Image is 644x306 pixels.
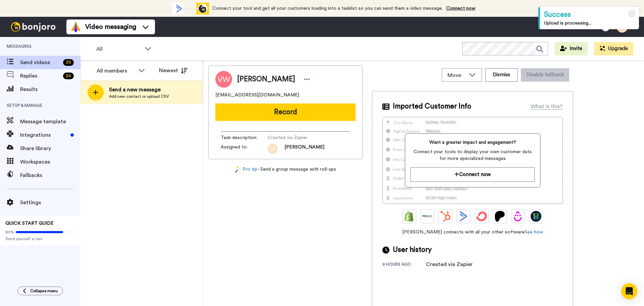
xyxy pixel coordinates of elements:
span: User history [393,245,432,255]
span: [PERSON_NAME] connects with all your other software [382,229,563,235]
span: QUICK START GUIDE [5,221,54,226]
img: bj-logo-header-white.svg [8,22,58,32]
span: Connect your tools to display your own customer data for more specialized messages [411,148,534,162]
img: Ontraport [422,211,433,222]
div: Created via Zapier [426,260,473,268]
span: Created via Zapier [268,134,331,141]
a: Pro tip [235,166,257,173]
span: Add new contact or upload CSV [109,94,169,99]
button: Dismiss [485,68,518,82]
button: Connect now [411,167,534,182]
img: Shopify [404,211,415,222]
span: Share library [20,144,80,152]
span: Workspaces [20,158,80,166]
span: 80% [5,229,14,235]
div: 9 hours ago [382,262,426,268]
span: Replies [20,72,60,80]
span: Send a new message [109,86,169,94]
div: Upload is processing... [544,20,635,27]
span: Task description : [221,134,268,141]
span: All [96,45,141,53]
span: Collapse menu [30,288,58,294]
img: er.png [268,144,278,154]
span: [EMAIL_ADDRESS][DOMAIN_NAME] [215,92,299,98]
div: 39 [63,59,74,66]
span: Assigned to: [221,144,268,154]
span: Connect your tool and get all your customers loading into a tasklist so you can send them a video... [212,6,443,11]
button: Record [215,103,356,121]
a: Connect now [446,6,475,11]
span: Want a greater impact and engagement? [411,139,534,146]
span: Send videos [20,58,60,67]
img: Patreon [494,211,505,222]
span: Imported Customer Info [393,101,471,112]
button: Collapse menu [17,287,63,295]
img: vm-color.svg [70,21,81,32]
span: Integrations [20,131,68,139]
span: [PERSON_NAME] [237,74,295,84]
button: Upgrade [594,42,633,55]
button: Disable fallback [521,68,569,82]
span: Move [447,71,466,79]
img: magic-wand.svg [235,166,241,173]
span: [PERSON_NAME] [284,144,324,154]
span: Fallbacks [20,171,80,179]
div: 24 [63,73,74,79]
div: - Send a group message with roll-ups [208,166,363,173]
span: Video messaging [85,22,136,32]
img: Hubspot [440,211,451,222]
img: GoHighLevel [531,211,541,222]
img: Drip [513,211,523,222]
button: Newest [154,64,193,77]
div: What is this? [531,102,563,111]
img: ActiveCampaign [458,211,469,222]
span: Settings [20,199,80,207]
a: See how [525,230,543,234]
button: Invite [555,42,588,55]
div: All members [97,67,135,75]
img: ConvertKit [476,211,487,222]
span: Results [20,85,80,93]
span: Send yourself a test [5,236,75,242]
img: Image of Valerie Wood [215,71,232,88]
div: Success [544,9,635,20]
div: Open Intercom Messenger [621,283,637,299]
span: Message template [20,118,80,126]
div: animation [172,3,209,14]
